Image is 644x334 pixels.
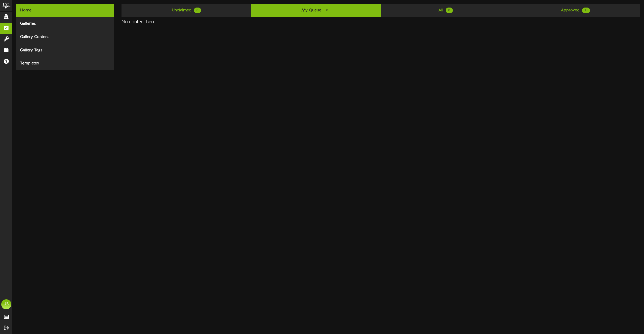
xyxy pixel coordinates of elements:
[16,30,114,44] div: Gallery Content
[511,4,640,17] a: Approved
[582,8,590,13] span: 18
[251,4,381,17] a: My Queue
[16,17,114,30] div: Galleries
[122,4,251,17] a: Unclaimed
[446,8,453,13] span: 0
[16,57,114,70] div: Templates
[381,4,510,17] a: All
[122,20,640,25] h4: No content here.
[16,4,114,17] div: Home
[324,8,331,13] span: 0
[1,299,11,309] div: JS
[16,44,114,57] div: Gallery Tags
[194,8,201,13] span: 0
